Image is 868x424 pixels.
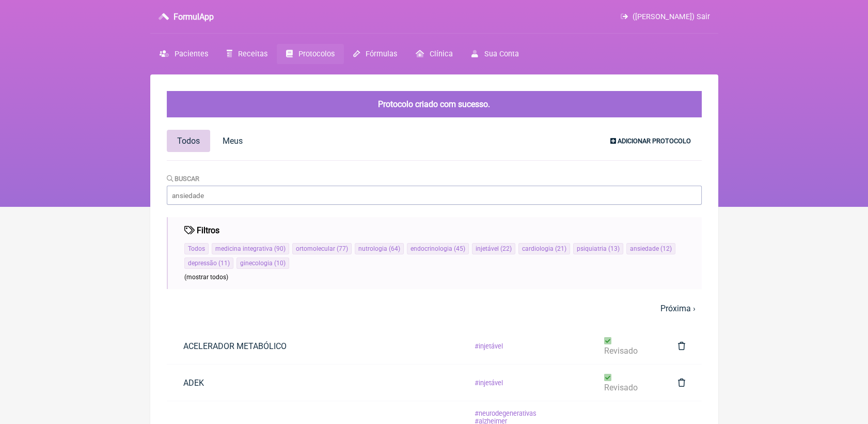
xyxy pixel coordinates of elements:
span: Protocolos [298,50,335,58]
span: psiquiatria [577,245,607,252]
a: Pacientes [150,44,217,64]
a: nutrologia(64) [358,245,400,252]
span: ( 45 ) [452,245,465,252]
div: Protocolo criado com sucesso. [167,91,702,117]
a: ansiedade(12) [630,245,672,252]
span: ( 10 ) [273,260,286,267]
a: revisado [588,328,661,364]
span: depressão [188,260,217,267]
span: Receitas [238,50,267,58]
span: (mostrar todos) [184,274,228,281]
a: injetável(22) [476,245,512,252]
a: Adicionar Protocolo [602,132,699,149]
span: ( 22 ) [499,245,512,252]
span: revisado [604,383,638,392]
span: ansiedade [630,245,659,252]
a: endocrinologia(45) [411,245,465,252]
span: ( 64 ) [387,245,400,252]
span: ortomolecular [296,245,335,252]
span: revisado [604,346,638,356]
h3: FormulApp [173,12,214,22]
a: ADEK [167,370,220,396]
a: revisado [588,365,661,401]
span: injetável [474,342,503,350]
span: ( 13 ) [607,245,620,252]
a: Sua Conta [462,44,528,64]
a: Próxima › [660,304,696,313]
span: injetável [476,245,499,252]
span: ( 11 ) [217,260,230,267]
nav: pager [167,297,702,320]
a: ortomolecular(77) [296,245,348,252]
h4: Filtros [184,225,219,235]
span: ( 90 ) [273,245,286,252]
span: cardiologia [522,245,554,252]
input: ansiedade [167,186,702,205]
a: ACELERADOR METABÓLICO [167,333,303,359]
a: Todos [188,245,205,252]
a: Todos [167,130,210,152]
span: Clínica [430,50,453,58]
span: ginecologia [240,260,273,267]
a: Clínica [406,44,462,64]
span: Pacientes [175,50,208,58]
a: cardiologia(21) [522,245,566,252]
a: psiquiatria(13) [577,245,620,252]
span: Adicionar Protocolo [618,137,691,145]
span: ([PERSON_NAME]) Sair [633,12,710,21]
a: Protocolos [277,44,344,64]
a: Fórmulas [344,44,406,64]
span: endocrinologia [411,245,452,252]
span: injetável [474,379,503,387]
span: Meus [223,136,243,146]
span: nutrologia [358,245,387,252]
a: medicina integrativa(90) [215,245,286,252]
label: Buscar [167,175,200,183]
span: ( 21 ) [554,245,566,252]
span: neurodegenerativas [474,410,537,417]
a: injetável [457,334,520,358]
a: ginecologia(10) [240,260,286,267]
a: Receitas [217,44,277,64]
a: Meus [212,130,253,152]
a: injetável [457,371,520,395]
span: Todos [177,136,200,146]
a: depressão(11) [188,260,230,267]
span: Fórmulas [366,50,397,58]
a: ([PERSON_NAME]) Sair [621,12,709,21]
span: ( 77 ) [335,245,348,252]
span: medicina integrativa [215,245,273,252]
span: Sua Conta [484,50,519,58]
span: ( 12 ) [659,245,672,252]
